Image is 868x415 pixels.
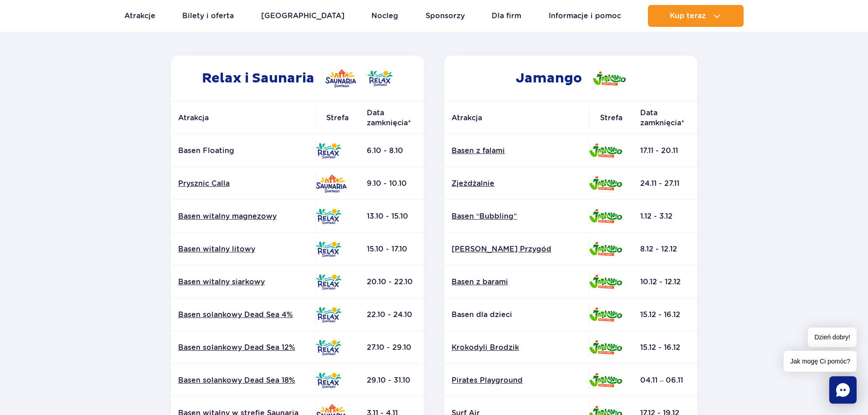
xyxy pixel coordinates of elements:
[589,176,622,190] img: Jamango
[360,298,424,331] td: 22.10 - 24.10
[360,364,424,397] td: 29.10 - 31.10
[589,209,622,223] img: Jamango
[452,146,582,156] a: Basen z falami
[178,244,308,254] a: Basen witalny litowy
[178,211,308,221] a: Basen witalny magnezowy
[549,5,621,27] a: Informacje i pomoc
[633,102,697,134] th: Data zamknięcia*
[589,340,622,354] img: Jamango
[316,307,341,323] img: Relax
[589,373,622,387] img: Jamango
[178,310,308,320] a: Basen solankowy Dead Sea 4%
[452,244,582,254] a: [PERSON_NAME] Przygód
[316,241,341,257] img: Relax
[589,102,633,134] th: Strefa
[633,364,697,397] td: 04.11 – 06.11
[784,351,857,372] span: Jak mogę Ci pomóc?
[316,174,347,193] img: Saunaria
[633,233,697,266] td: 8.12 - 12.12
[316,274,341,290] img: Relax
[182,5,234,27] a: Bilety i oferta
[360,331,424,364] td: 27.10 - 29.10
[829,376,857,404] div: Chat
[124,5,155,27] a: Atrakcje
[367,71,393,86] img: Relax
[452,343,582,353] a: Krokodyli Brodzik
[261,5,344,27] a: [GEOGRAPHIC_DATA]
[316,373,341,388] img: Relax
[360,102,424,134] th: Data zamknięcia*
[633,266,697,298] td: 10.12 - 12.12
[648,5,744,27] button: Kup teraz
[589,307,622,322] img: Jamango
[633,134,697,167] td: 17.11 - 20.11
[316,209,341,224] img: Relax
[633,167,697,200] td: 24.11 - 27.11
[444,56,697,101] h2: Jamango
[492,5,521,27] a: Dla firm
[589,242,622,256] img: Jamango
[452,211,582,221] a: Basen “Bubbling”
[178,146,308,156] p: Basen Floating
[360,200,424,233] td: 13.10 - 15.10
[444,102,589,134] th: Atrakcja
[360,266,424,298] td: 20.10 - 22.10
[589,143,622,158] img: Jamango
[316,102,360,134] th: Strefa
[452,310,582,320] p: Basen dla dzieci
[452,179,582,189] a: Zjeżdżalnie
[171,102,316,134] th: Atrakcja
[670,12,706,20] span: Kup teraz
[178,375,308,385] a: Basen solankowy Dead Sea 18%
[589,275,622,289] img: Jamango
[452,277,582,287] a: Basen z barami
[325,69,356,87] img: Saunaria
[316,143,341,159] img: Relax
[633,298,697,331] td: 15.12 - 16.12
[316,340,341,355] img: Relax
[371,5,398,27] a: Nocleg
[593,72,626,86] img: Jamango
[360,233,424,266] td: 15.10 - 17.10
[426,5,465,27] a: Sponsorzy
[178,179,308,189] a: Prysznic Calla
[178,343,308,353] a: Basen solankowy Dead Sea 12%
[360,134,424,167] td: 6.10 - 8.10
[633,331,697,364] td: 15.12 - 16.12
[452,375,582,385] a: Pirates Playground
[360,167,424,200] td: 9.10 - 10.10
[633,200,697,233] td: 1.12 - 3.12
[178,277,308,287] a: Basen witalny siarkowy
[808,328,857,347] span: Dzień dobry!
[171,56,424,101] h2: Relax i Saunaria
